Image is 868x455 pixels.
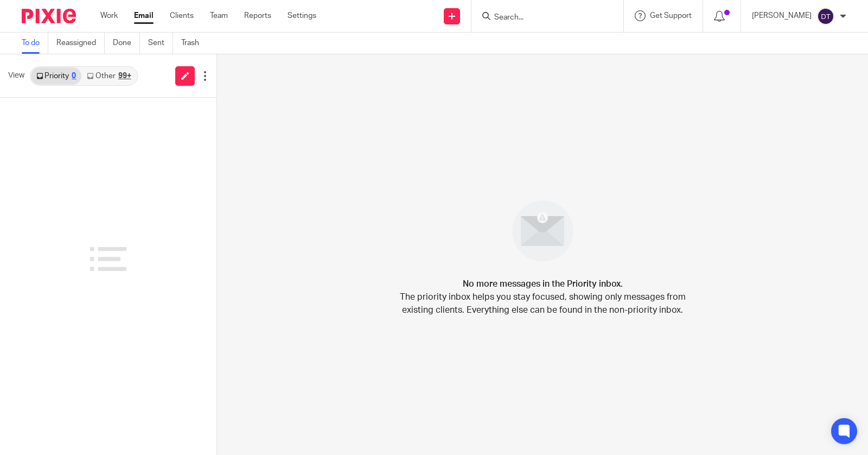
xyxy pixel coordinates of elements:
p: [PERSON_NAME] [752,10,812,21]
a: To do [22,33,48,54]
a: Settings [288,10,316,21]
img: Pixie [22,9,76,23]
a: Priority0 [31,67,81,85]
img: svg%3E [817,8,834,25]
p: The priority inbox helps you stay focused, showing only messages from existing clients. Everythin... [399,290,686,317]
h4: No more messages in the Priority inbox. [463,277,623,290]
img: image [505,193,580,269]
a: Team [210,10,228,21]
a: Sent [148,33,173,54]
input: Search [493,13,591,23]
a: Trash [181,33,207,54]
a: Done [113,33,140,54]
a: Email [134,10,154,21]
span: Get Support [650,12,692,20]
div: 0 [72,72,76,80]
a: Clients [170,10,194,21]
div: 99+ [118,72,131,80]
a: Reports [244,10,271,21]
span: View [8,70,24,81]
a: Reassigned [56,33,105,54]
a: Other99+ [81,67,136,85]
a: Work [100,10,118,21]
